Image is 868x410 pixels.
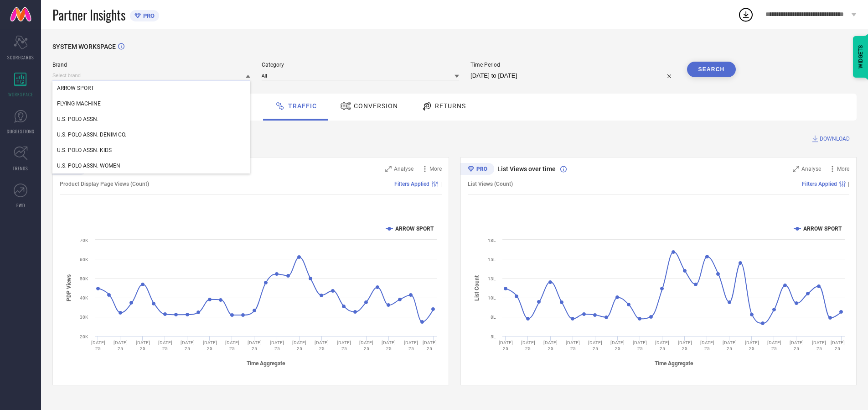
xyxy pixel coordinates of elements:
span: U.S. POLO ASSN. WOMEN [57,163,120,169]
text: [DATE] 25 [136,340,150,351]
span: Analyse [394,166,413,172]
div: Open download list [738,6,754,23]
text: 10L [488,295,496,300]
text: [DATE] 25 [790,340,804,351]
tspan: Time Aggregate [655,360,693,367]
text: [DATE] 25 [315,340,329,351]
text: [DATE] 25 [723,340,737,351]
tspan: List Count [474,275,480,301]
div: U.S. POLO ASSN. [52,111,250,127]
text: 15L [488,257,496,262]
span: FWD [16,202,25,209]
span: More [429,166,442,172]
span: Analyse [801,166,821,172]
svg: Zoom [793,166,799,172]
text: [DATE] 25 [382,340,396,351]
text: 8L [491,315,496,320]
div: U.S. POLO ASSN. WOMEN [52,158,250,173]
text: [DATE] 25 [543,340,558,351]
span: FLYING MACHINE [57,100,101,107]
text: 50K [80,276,88,281]
text: 30K [80,315,88,320]
text: [DATE] 25 [158,340,172,351]
div: U.S. POLO ASSN. DENIM CO. [52,127,250,142]
text: 5L [491,334,496,339]
span: U.S. POLO ASSN. DENIM CO. [57,131,126,138]
span: Partner Insights [52,5,125,24]
text: 13L [488,276,496,281]
text: 60K [80,257,88,262]
span: Traffic [288,102,317,110]
span: | [440,181,442,187]
text: [DATE] 25 [521,340,535,351]
span: ARROW SPORT [57,85,94,91]
text: 20K [80,334,88,339]
text: [DATE] 25 [423,340,437,351]
span: List Views over time [497,165,556,173]
text: [DATE] 25 [678,340,692,351]
span: Product Display Page Views (Count) [60,181,149,187]
text: [DATE] 25 [270,340,284,351]
text: 40K [80,295,88,300]
text: 18L [488,238,496,243]
text: [DATE] 25 [359,340,373,351]
span: Brand [52,62,250,68]
text: [DATE] 25 [404,340,418,351]
text: [DATE] 25 [203,340,217,351]
text: [DATE] 25 [181,340,195,351]
span: SUGGESTIONS [7,128,35,135]
text: [DATE] 25 [114,340,128,351]
text: [DATE] 25 [225,340,239,351]
span: List Views (Count) [468,181,513,187]
text: [DATE] 25 [588,340,602,351]
text: [DATE] 25 [655,340,669,351]
span: Filters Applied [394,181,429,187]
text: [DATE] 25 [767,340,781,351]
span: | [848,181,849,187]
span: Category [262,62,460,68]
span: Filters Applied [802,181,837,187]
div: Premium [460,163,494,177]
input: Select brand [52,71,250,80]
span: DOWNLOAD [820,134,850,143]
text: 70K [80,238,88,243]
text: [DATE] 25 [499,340,513,351]
text: [DATE] 25 [700,340,714,351]
span: U.S. POLO ASSN. [57,116,98,122]
span: More [837,166,849,172]
button: Search [687,62,736,77]
span: PRO [141,12,155,19]
span: SYSTEM WORKSPACE [52,43,116,50]
span: Returns [435,102,466,110]
text: [DATE] 25 [610,340,625,351]
text: [DATE] 25 [812,340,826,351]
text: [DATE] 25 [248,340,262,351]
text: [DATE] 25 [633,340,647,351]
text: [DATE] 25 [566,340,580,351]
div: U.S. POLO ASSN. KIDS [52,142,250,158]
span: WORKSPACE [8,91,33,98]
text: [DATE] 25 [337,340,351,351]
svg: Zoom [385,166,392,172]
tspan: Time Aggregate [247,360,285,367]
input: Select time period [470,70,676,81]
text: [DATE] 25 [91,340,105,351]
div: ARROW SPORT [52,80,250,96]
text: ARROW SPORT [395,226,434,232]
text: [DATE] 25 [831,340,845,351]
span: Conversion [354,102,398,110]
span: SCORECARDS [7,54,34,61]
text: [DATE] 25 [745,340,759,351]
text: ARROW SPORT [803,226,842,232]
div: FLYING MACHINE [52,96,250,111]
text: [DATE] 25 [292,340,306,351]
span: U.S. POLO ASSN. KIDS [57,147,112,153]
span: TRENDS [13,165,28,172]
span: Time Period [470,62,676,68]
tspan: PDP Views [66,274,72,301]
